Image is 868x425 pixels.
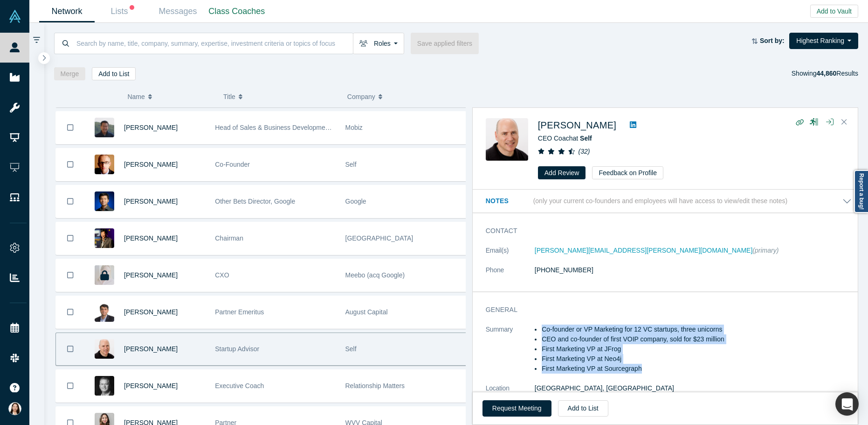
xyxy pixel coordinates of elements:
button: Bookmark [56,296,85,328]
li: Co-founder or VP Marketing for 12 VC startups, three unicorns [542,325,852,334]
div: Showing [792,67,858,80]
span: Meebo (acq Google) [345,271,405,279]
a: Network [39,0,95,22]
button: Title [223,87,338,106]
i: ( 32 ) [579,148,590,155]
button: Add to List [92,67,136,80]
dt: Summary [486,325,535,383]
button: Bookmark [56,185,85,218]
span: (primary) [752,247,778,254]
button: Merge [54,67,86,80]
a: [PERSON_NAME] [538,120,616,130]
a: [PHONE_NUMBER] [535,266,593,274]
a: [PERSON_NAME] [124,345,178,353]
button: Close [837,115,851,130]
strong: 44,860 [816,70,836,77]
img: Carl Orthlieb's Profile Image [95,376,114,396]
span: Google [345,198,366,205]
span: Name [127,87,145,106]
a: Lists [95,0,150,22]
span: Mobiz [345,124,363,131]
button: Add to List [558,400,608,417]
button: Add to Vault [810,5,858,18]
img: Adam Frankl's Profile Image [95,339,114,359]
span: Head of Sales & Business Development (interim) [215,124,356,131]
a: [PERSON_NAME] [124,308,178,316]
dt: Phone [486,265,535,285]
button: Bookmark [56,149,85,181]
span: Co-Founder [215,161,250,168]
h3: Contact [486,226,839,236]
button: Save applied filters [411,33,479,54]
button: Bookmark [56,112,85,144]
li: CEO and co-founder of first VOIP company, sold for $23 million [542,334,852,344]
img: Steven Kan's Profile Image [95,191,114,211]
button: Highest Ranking [789,33,858,49]
span: Partner Emeritus [215,308,264,316]
img: Adam Frankl's Profile Image [486,118,528,161]
span: CEO Coach at [538,135,592,142]
span: Company [347,87,375,106]
span: Other Bets Director, Google [215,198,295,205]
li: First Marketing VP at JFrog [542,344,852,354]
img: Timothy Chou's Profile Image [95,228,114,248]
a: [PERSON_NAME][EMAIL_ADDRESS][PERSON_NAME][DOMAIN_NAME] [535,247,753,254]
dt: Email(s) [486,246,535,265]
input: Search by name, title, company, summary, expertise, investment criteria or topics of focus [76,32,353,54]
img: Vivek Mehra's Profile Image [95,302,114,322]
button: Bookmark [56,333,85,365]
button: Add Review [538,166,586,179]
span: Self [345,161,357,168]
button: Request Meeting [482,400,551,417]
img: Ryoko Manabe's Account [8,402,21,415]
a: [PERSON_NAME] [124,161,178,168]
a: [PERSON_NAME] [124,271,178,279]
img: Robert Winder's Profile Image [95,155,114,174]
a: Messages [150,0,206,22]
span: August Capital [345,308,388,316]
span: Results [816,70,858,77]
button: Bookmark [56,222,85,255]
h3: General [486,305,839,315]
a: [PERSON_NAME] [124,198,178,205]
img: Michael Chang's Profile Image [95,118,114,137]
li: First Marketing VP at Neo4j [542,354,852,364]
p: (only your current co-founders and employees will have access to view/edit these notes) [533,197,788,205]
dd: [GEOGRAPHIC_DATA], [GEOGRAPHIC_DATA] [535,383,852,393]
h3: Notes [486,196,531,206]
span: Relationship Matters [345,382,405,390]
img: Alchemist Vault Logo [8,10,21,23]
button: Roles [353,33,404,54]
button: Name [127,87,214,106]
button: Notes (only your current co-founders and employees will have access to view/edit these notes) [486,196,852,206]
a: Self [580,135,592,142]
span: CXO [215,271,229,279]
a: Report a bug! [854,170,868,213]
button: Company [347,87,462,106]
button: Feedback on Profile [592,166,663,179]
a: [PERSON_NAME] [124,382,178,390]
span: [GEOGRAPHIC_DATA] [345,234,413,242]
a: Class Coaches [206,0,268,22]
dt: Location [486,383,535,403]
a: [PERSON_NAME] [124,124,178,131]
button: Bookmark [56,370,85,402]
a: [PERSON_NAME] [124,234,178,242]
span: Title [223,87,235,106]
span: Self [345,345,357,353]
strong: Sort by: [760,37,785,44]
button: Bookmark [56,259,85,291]
span: Chairman [215,234,243,242]
span: Executive Coach [215,382,264,390]
span: Startup Advisor [215,345,259,353]
li: First Marketing VP at Sourcegraph [542,364,852,374]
